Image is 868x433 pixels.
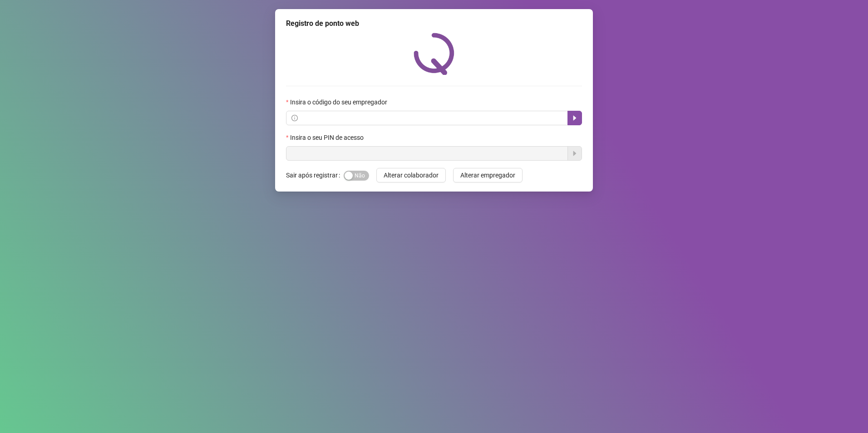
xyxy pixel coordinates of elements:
[376,168,446,182] button: Alterar colaborador
[571,114,578,122] span: caret-right
[291,115,298,121] span: info-circle
[453,168,523,182] button: Alterar empregador
[460,170,515,180] span: Alterar empregador
[286,18,582,29] div: Registro de ponto web
[414,33,454,75] img: QRPoint
[286,168,344,182] label: Sair após registrar
[286,133,370,143] label: Insira o seu PIN de acesso
[384,170,439,180] span: Alterar colaborador
[286,97,393,107] label: Insira o código do seu empregador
